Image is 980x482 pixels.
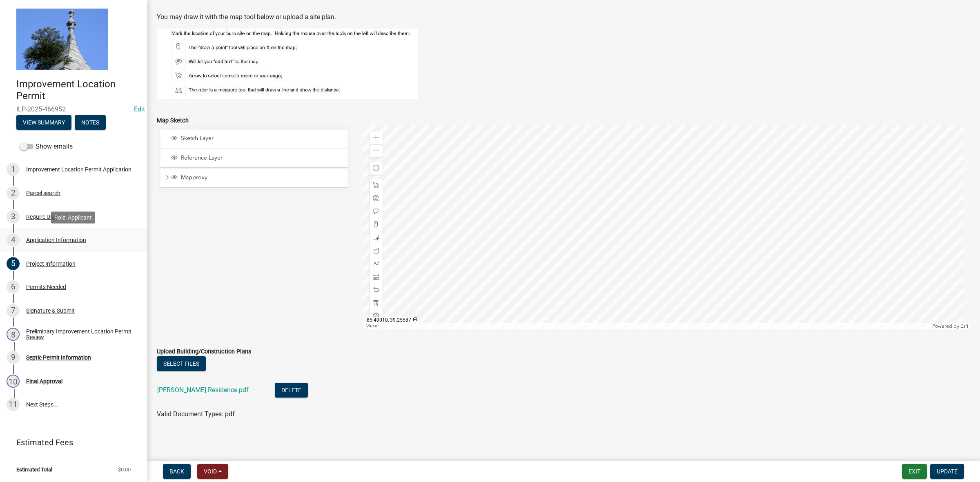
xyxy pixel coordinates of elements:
[275,386,308,394] wm-modal-confirm: Delete Document
[26,378,62,384] div: Final Approval
[7,163,20,176] div: 1
[16,105,131,113] span: ILP-2025-466952
[7,280,20,293] div: 6
[160,130,347,148] li: Sketch Layer
[7,434,134,451] a: Estimated Fees
[204,468,217,475] span: Void
[157,349,251,355] label: Upload Building/Construction Plans
[160,169,347,188] li: Mapproxy
[157,118,189,124] label: Map Sketch
[51,211,95,223] div: Role: Applicant
[7,351,20,364] div: 9
[7,210,20,223] div: 3
[16,467,52,472] span: Estimated Total
[7,398,20,411] div: 11
[169,468,184,475] span: Back
[7,187,20,200] div: 2
[157,12,970,22] p: You may draw it with the map tool below or upload a site plan.
[170,154,345,162] div: Reference Layer
[164,174,170,182] span: Expand
[26,355,91,360] div: Septic Permit Information
[7,233,20,247] div: 4
[163,464,191,479] button: Back
[26,261,76,267] div: Project Information
[16,78,140,102] h4: Improvement Location Permit
[26,190,60,196] div: Parcel search
[16,120,71,126] wm-modal-confirm: Summary
[118,467,131,472] span: $0.00
[902,464,927,479] button: Exit
[363,323,931,329] div: Maxar
[75,120,106,126] wm-modal-confirm: Notes
[75,115,106,130] button: Notes
[26,329,134,340] div: Preliminary Improvement Location Permit Review
[7,328,20,341] div: 8
[170,135,345,143] div: Sketch Layer
[134,105,145,113] a: Edit
[157,356,206,371] button: Select files
[160,149,347,168] li: Reference Layer
[179,174,345,181] span: Mapproxy
[370,131,383,144] div: Zoom in
[20,142,73,151] label: Show emails
[157,386,249,394] a: [PERSON_NAME] Residence.pdf
[7,304,20,317] div: 7
[960,323,968,329] a: Esri
[26,237,86,243] div: Application Information
[7,375,20,388] div: 10
[197,464,228,479] button: Void
[370,162,383,175] div: Find my location
[937,468,958,475] span: Update
[170,174,345,182] div: Mapproxy
[26,167,131,172] div: Improvement Location Permit Application
[160,128,348,190] ul: Layer List
[157,410,235,418] span: Valid Document Types: pdf
[16,115,71,130] button: View Summary
[16,9,108,70] img: Decatur County, Indiana
[7,257,20,270] div: 5
[157,29,418,99] img: map_tools-sm_9c903488-6d06-459d-9e87-41fdf6e21155.jpg
[26,308,75,313] div: Signature & Submit
[26,214,58,220] div: Require User
[179,154,345,162] span: Reference Layer
[930,464,964,479] button: Update
[275,383,308,398] button: Delete
[370,144,383,158] div: Zoom out
[930,323,970,329] div: Powered by
[179,135,345,142] span: Sketch Layer
[134,105,145,113] wm-modal-confirm: Edit Application Number
[26,284,66,290] div: Permits Needed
